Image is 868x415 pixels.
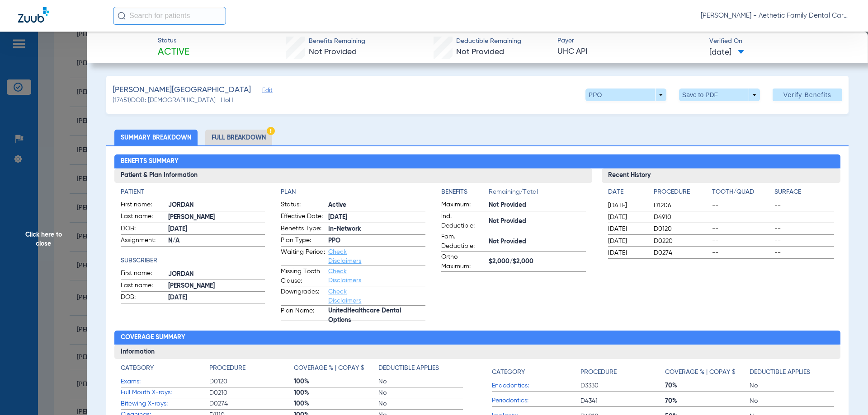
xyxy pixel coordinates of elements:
span: [DATE] [608,213,646,222]
span: -- [774,237,834,246]
a: Check Disclaimers [328,289,361,304]
span: Fam. Deductible: [441,232,486,251]
h3: Patient & Plan Information [114,168,592,183]
h4: Coverage % | Copay $ [665,368,736,377]
span: Bitewing X-rays: [121,399,209,409]
span: Downgrades: [281,287,325,305]
app-breakdown-title: Category [492,364,580,380]
app-breakdown-title: Benefits [441,187,489,200]
app-breakdown-title: Procedure [654,187,709,200]
button: PPO [585,89,666,101]
span: Full Mouth X-rays: [121,388,209,397]
h4: Deductible Applies [750,368,810,377]
span: Waiting Period: [281,247,325,266]
span: -- [774,213,834,222]
span: Verified On [709,37,854,46]
span: [PERSON_NAME] - Aethetic Family Dental Care ([GEOGRAPHIC_DATA]) [701,11,850,20]
span: DOB: [121,293,165,303]
span: Not Provided [489,201,586,210]
input: Search for patients [113,7,226,25]
span: D0220 [654,237,709,246]
span: -- [712,248,772,257]
h4: Tooth/Quad [712,187,772,197]
span: 100% [294,399,378,408]
h4: Patient [121,187,265,197]
span: -- [774,224,834,233]
app-breakdown-title: Procedure [580,364,665,380]
span: No [378,388,463,397]
app-breakdown-title: Deductible Applies [378,364,463,376]
span: [DATE] [608,237,646,246]
span: [PERSON_NAME] [168,213,265,222]
li: Summary Breakdown [114,130,198,145]
h4: Procedure [209,364,245,373]
span: PPO [328,236,425,246]
span: D1206 [654,201,709,210]
span: D0120 [654,224,709,233]
span: -- [774,201,834,210]
span: Edit [262,87,270,96]
span: -- [712,213,772,222]
h4: Surface [774,187,834,197]
h2: Coverage Summary [114,331,841,345]
app-breakdown-title: Coverage % | Copay $ [665,364,750,380]
span: Not Provided [489,217,586,226]
button: Verify Benefits [773,89,842,101]
span: Periodontics: [492,396,580,406]
h4: Category [492,368,525,377]
span: D0274 [654,248,709,257]
span: UHC API [557,46,702,57]
span: Last name: [121,281,165,292]
span: Verify Benefits [783,91,831,98]
span: Status: [281,200,325,211]
span: First name: [121,200,165,211]
span: N/A [168,236,265,246]
span: Last name: [121,212,165,223]
span: Active [328,201,425,210]
span: [DATE] [168,293,265,303]
h4: Category [121,364,154,373]
span: [PERSON_NAME][GEOGRAPHIC_DATA] [113,84,251,96]
app-breakdown-title: Category [121,364,209,376]
span: Plan Type: [281,236,325,247]
div: Chat Widget [823,372,868,415]
span: [DATE] [168,224,265,234]
span: (17451) DOB: [DEMOGRAPHIC_DATA] - HoH [113,96,233,105]
li: Full Breakdown [205,130,272,145]
span: Exams: [121,377,209,387]
span: D3330 [580,381,665,390]
span: -- [712,224,772,233]
span: Status [158,36,189,46]
span: [DATE] [608,248,646,257]
span: $2,000/$2,000 [489,257,586,266]
h3: Information [114,345,841,359]
span: Endodontics: [492,381,580,391]
span: D4910 [654,213,709,222]
h4: Coverage % | Copay $ [294,364,364,373]
span: Remaining/Total [489,187,586,200]
h4: Date [608,187,646,197]
span: JORDAN [168,270,265,279]
img: Search Icon [118,12,126,20]
span: [DATE] [328,213,425,222]
h3: Recent History [602,168,841,183]
h4: Procedure [654,187,709,197]
h4: Procedure [580,368,617,377]
a: Check Disclaimers [328,249,361,264]
span: 70% [665,381,750,390]
app-breakdown-title: Coverage % | Copay $ [294,364,378,376]
app-breakdown-title: Surface [774,187,834,200]
span: Payer [557,36,702,46]
h4: Plan [281,187,425,197]
span: 100% [294,377,378,386]
span: Ortho Maximum: [441,252,486,271]
span: D0274 [209,399,294,408]
span: -- [712,201,772,210]
app-breakdown-title: Tooth/Quad [712,187,772,200]
h4: Subscriber [121,256,265,266]
span: Benefits Remaining [309,37,365,46]
span: Effective Date: [281,212,325,223]
span: D0120 [209,377,294,386]
span: D4341 [580,396,665,406]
